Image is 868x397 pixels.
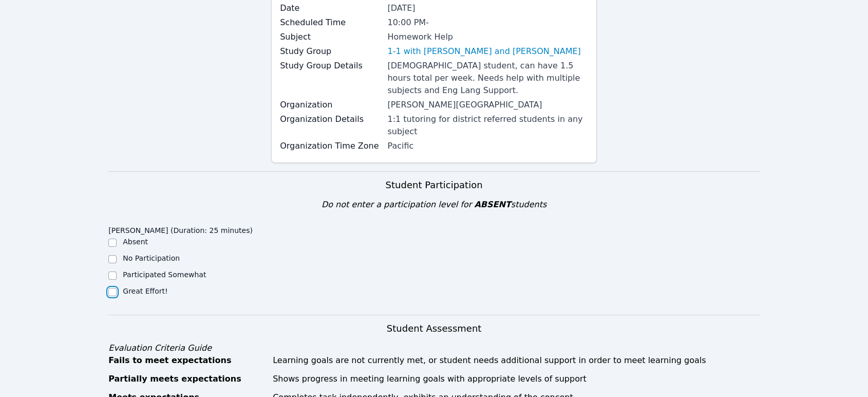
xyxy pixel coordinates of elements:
a: 1-1 with [PERSON_NAME] and [PERSON_NAME] [387,45,580,58]
div: Partially meets expectations [108,373,267,385]
label: Absent [123,238,148,246]
label: Subject [280,31,381,43]
label: Great Effort! [123,287,167,295]
div: Homework Help [387,31,588,43]
label: Organization [280,99,381,111]
label: Scheduled Time [280,16,381,29]
div: 10:00 PM - [387,16,588,29]
label: Study Group Details [280,60,381,72]
div: [PERSON_NAME][GEOGRAPHIC_DATA] [387,99,588,111]
div: Evaluation Criteria Guide [108,342,760,354]
label: Organization Time Zone [280,140,381,152]
div: Fails to meet expectations [108,354,267,367]
label: Organization Details [280,113,381,125]
label: Participated Somewhat [123,270,206,279]
legend: [PERSON_NAME] (Duration: 25 minutes) [108,221,253,237]
label: Date [280,2,381,14]
div: Pacific [387,140,588,152]
div: [DEMOGRAPHIC_DATA] student, can have 1.5 hours total per week. Needs help with multiple subjects ... [387,60,588,97]
div: Learning goals are not currently met, or student needs additional support in order to meet learni... [273,354,760,367]
div: Do not enter a participation level for students [108,199,760,211]
div: 1:1 tutoring for district referred students in any subject [387,113,588,138]
h3: Student Participation [108,178,760,192]
span: ABSENT [474,200,511,209]
h3: Student Assessment [108,321,760,336]
div: Shows progress in meeting learning goals with appropriate levels of support [273,373,760,385]
label: Study Group [280,45,381,58]
div: [DATE] [387,2,588,14]
label: No Participation [123,254,180,262]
